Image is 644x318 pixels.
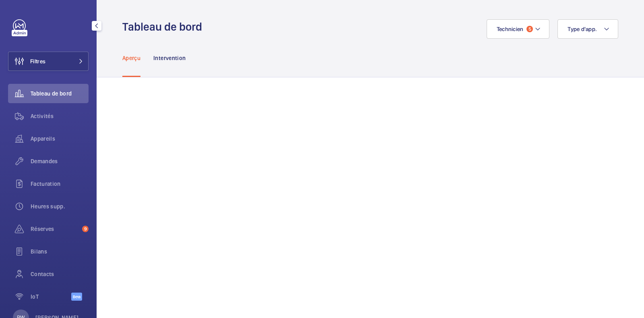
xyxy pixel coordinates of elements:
[31,89,89,98] span: Tableau de bord
[31,202,89,210] span: Heures supp.
[31,157,89,165] span: Demandes
[153,54,186,62] p: Intervention
[31,225,79,233] span: Réserves
[31,293,71,301] span: IoT
[122,19,207,34] h1: Tableau de bord
[31,247,89,256] span: Bilans
[71,293,82,301] span: Beta
[526,26,533,32] span: 5
[31,112,89,120] span: Activités
[31,180,89,188] span: Facturation
[497,26,524,32] span: Technicien
[8,52,89,71] button: Filtres
[31,270,89,278] span: Contacts
[557,19,618,39] button: Type d'app.
[82,226,89,232] span: 9
[31,135,89,143] span: Appareils
[122,54,140,62] p: Aperçu
[30,57,45,65] span: Filtres
[487,19,550,39] button: Technicien5
[568,26,597,32] span: Type d'app.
